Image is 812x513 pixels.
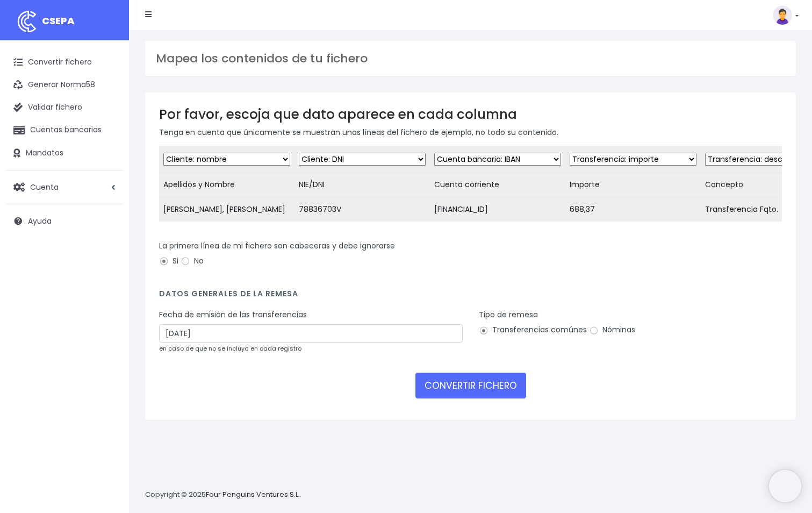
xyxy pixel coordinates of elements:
td: Cuenta corriente [430,173,565,197]
a: Cuenta [5,176,124,198]
p: Tenga en cuenta que únicamente se muestran unas líneas del fichero de ejemplo, no todo su contenido. [159,126,782,138]
a: Validar fichero [5,96,124,119]
td: [FINANCIAL_ID] [430,197,565,222]
span: Ayuda [28,216,52,226]
img: profile [773,5,792,25]
td: [PERSON_NAME], [PERSON_NAME] [159,197,294,222]
h4: Datos generales de la remesa [159,289,782,304]
p: Copyright © 2025 . [145,489,301,501]
label: La primera línea de mi fichero son cabeceras y debe ignorarse [159,240,395,252]
a: Mandatos [5,142,124,165]
span: CSEPA [42,14,75,27]
td: 688,37 [565,197,701,222]
label: Tipo de remesa [479,309,538,320]
label: Transferencias comúnes [479,324,587,336]
a: Convertir fichero [5,51,124,74]
td: 78836703V [294,197,430,222]
a: Generar Norma58 [5,74,124,96]
button: CONVERTIR FICHERO [415,373,526,398]
label: Nóminas [589,324,635,336]
label: Si [159,255,178,267]
label: Fecha de emisión de las transferencias [159,309,307,320]
td: NIE/DNI [294,173,430,197]
a: Cuentas bancarias [5,119,124,141]
td: Apellidos y Nombre [159,173,294,197]
img: logo [13,8,40,35]
h3: Por favor, escoja que dato aparece en cada columna [159,106,782,122]
h3: Mapea los contenidos de tu fichero [156,52,785,66]
a: Ayuda [5,210,124,232]
td: Importe [565,173,701,197]
small: en caso de que no se incluya en cada registro [159,344,301,353]
span: Cuenta [30,181,59,192]
label: No [181,255,204,267]
a: Four Penguins Ventures S.L. [206,489,300,500]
